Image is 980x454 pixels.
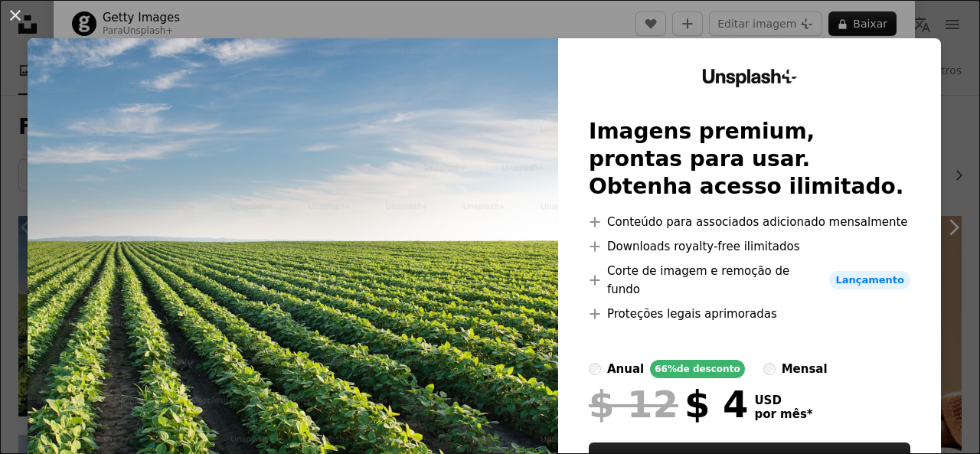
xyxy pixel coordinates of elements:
span: Lançamento [829,271,910,289]
span: USD [754,394,812,407]
li: Downloads royalty-free ilimitados [589,237,910,256]
div: mensal [782,360,828,378]
span: $ 12 [589,384,678,424]
div: $ 4 [589,384,748,424]
li: Corte de imagem e remoção de fundo [589,262,910,299]
div: anual [607,360,644,378]
h2: Imagens premium, prontas para usar. Obtenha acesso ilimitado. [589,118,910,201]
div: 66% de desconto [650,360,744,378]
input: mensal [763,363,776,375]
input: anual66%de desconto [589,363,601,375]
li: Proteções legais aprimoradas [589,305,910,323]
li: Conteúdo para associados adicionado mensalmente [589,213,910,231]
span: por mês * [754,407,812,421]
